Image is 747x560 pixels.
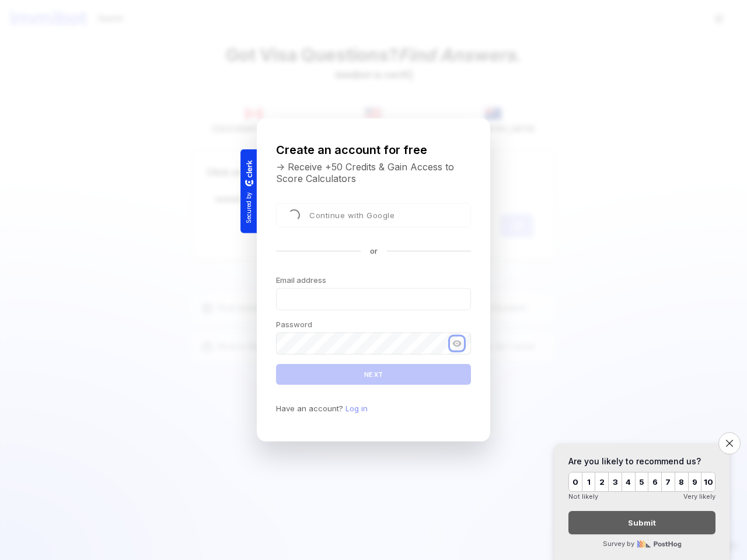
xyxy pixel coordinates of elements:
h1: Create an account for free [276,141,471,159]
a: Log in [345,404,368,413]
button: Show password [450,337,464,351]
a: Clerk logo [245,159,253,187]
p: -> Receive +50 Credits & Gain Access to Score Calculators [276,161,471,184]
p: Secured by [246,192,252,223]
span: Have an account? [276,404,343,413]
p: or [370,246,378,257]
